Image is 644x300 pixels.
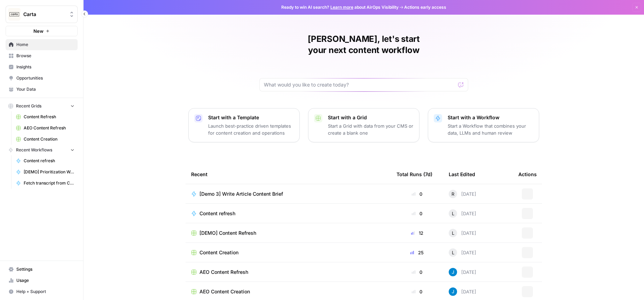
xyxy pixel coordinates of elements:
a: Content Refresh [13,111,78,122]
div: [DATE] [449,248,476,257]
div: 0 [396,288,438,295]
a: Fetch transcript from Chorus [13,178,78,189]
div: [DATE] [449,229,476,237]
span: Carta [23,11,65,18]
span: Recent Grids [16,103,41,109]
span: AEO Content Refresh [24,125,74,131]
span: Settings [16,266,74,272]
button: Workspace: Carta [6,6,78,23]
a: [DEMO] Content Refresh [191,230,385,237]
div: Last Edited [449,165,475,184]
div: [DATE] [449,268,476,276]
p: Start with a Grid [328,114,414,121]
span: [DEMO] Content Refresh [199,230,256,237]
span: [DEMO] Prioritization Workflow for creation [24,169,74,175]
span: Content Creation [199,249,238,256]
div: Actions [518,165,537,184]
span: Opportunities [16,75,74,81]
span: Browse [16,53,74,59]
span: Fetch transcript from Chorus [24,180,74,186]
span: Help + Support [16,288,74,295]
div: 0 [396,269,438,276]
img: Carta Logo [8,8,21,21]
div: 25 [396,249,438,256]
div: Total Runs (7d) [396,165,432,184]
span: Content Refresh [24,114,74,120]
div: [DATE] [449,209,476,218]
p: Launch best-practice driven templates for content creation and operations [208,122,294,136]
a: Usage [6,275,78,286]
span: [Demo 3] Write Article Content Brief [199,190,283,197]
button: Recent Workflows [6,145,78,155]
p: Start a Grid with data from your CMS or create a blank one [328,122,414,136]
p: Start a Workflow that combines your data, LLMs and human review [448,122,533,136]
a: Your Data [6,84,78,95]
a: Opportunities [6,73,78,84]
div: Recent [191,165,385,184]
span: Actions early access [404,4,446,10]
div: 0 [396,210,438,217]
a: AEO Content Refresh [13,122,78,134]
div: [DATE] [449,190,476,198]
button: Help + Support [6,286,78,297]
a: Content Creation [13,134,78,145]
h1: [PERSON_NAME], let's start your next content workflow [259,33,468,56]
span: Content Creation [24,136,74,142]
a: Learn more [330,5,353,10]
div: 0 [396,190,438,197]
span: AEO Content Refresh [199,269,248,276]
div: [DATE] [449,287,476,296]
span: L [452,230,454,237]
span: Content refresh [199,210,235,217]
span: Usage [16,277,74,284]
button: Start with a WorkflowStart a Workflow that combines your data, LLMs and human review [428,108,539,142]
input: What would you like to create today? [264,81,455,88]
a: Content refresh [13,155,78,166]
span: L [452,249,454,256]
span: L [452,210,454,217]
a: [DEMO] Prioritization Workflow for creation [13,166,78,178]
span: AEO Content Creation [199,288,250,295]
p: Start with a Workflow [448,114,533,121]
a: Insights [6,61,78,73]
a: AEO Content Creation [191,288,385,295]
a: [Demo 3] Write Article Content Brief [191,190,385,197]
span: Ready to win AI search? about AirOps Visibility [281,4,399,10]
a: Content refresh [191,210,385,217]
p: Start with a Template [208,114,294,121]
span: Your Data [16,86,74,92]
button: New [6,26,78,36]
button: Recent Grids [6,101,78,111]
a: Content Creation [191,249,385,256]
button: Start with a TemplateLaunch best-practice driven templates for content creation and operations [188,108,300,142]
span: Recent Workflows [16,147,52,153]
div: 12 [396,230,438,237]
img: z620ml7ie90s7uun3xptce9f0frp [449,287,457,296]
a: Browse [6,50,78,61]
span: Home [16,42,74,48]
span: Content refresh [24,158,74,164]
button: Start with a GridStart a Grid with data from your CMS or create a blank one [308,108,419,142]
a: AEO Content Refresh [191,269,385,276]
span: Insights [16,64,74,70]
a: Settings [6,264,78,275]
span: New [33,28,44,35]
span: R [451,190,454,197]
img: z620ml7ie90s7uun3xptce9f0frp [449,268,457,276]
a: Home [6,39,78,50]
